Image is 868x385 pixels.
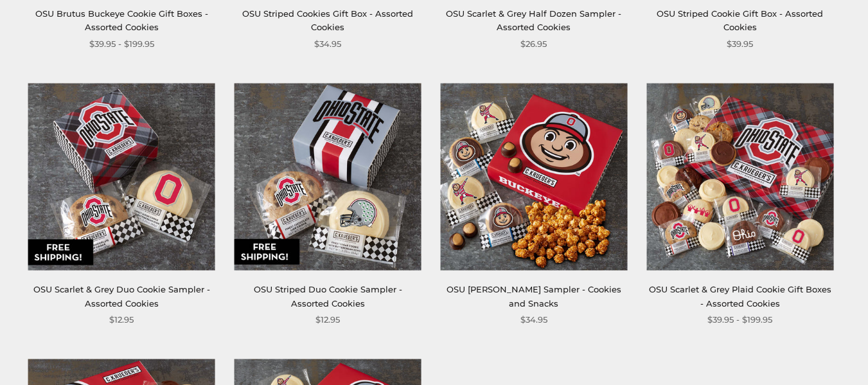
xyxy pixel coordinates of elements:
[520,37,547,51] span: $26.95
[727,37,753,51] span: $39.95
[440,83,627,270] img: OSU Brutus Buckeye Sampler - Cookies and Snacks
[35,8,208,32] a: OSU Brutus Buckeye Cookie Gift Boxes - Assorted Cookies
[707,313,772,327] span: $39.95 - $199.95
[242,8,413,32] a: OSU Striped Cookies Gift Box - Assorted Cookies
[520,313,547,327] span: $34.95
[447,284,621,308] a: OSU [PERSON_NAME] Sampler - Cookies and Snacks
[28,83,215,270] img: OSU Scarlet & Grey Duo Cookie Sampler - Assorted Cookies
[33,284,210,308] a: OSU Scarlet & Grey Duo Cookie Sampler - Assorted Cookies
[646,83,833,270] img: OSU Scarlet & Grey Plaid Cookie Gift Boxes - Assorted Cookies
[89,37,154,51] span: $39.95 - $199.95
[109,313,134,327] span: $12.95
[649,284,831,308] a: OSU Scarlet & Grey Plaid Cookie Gift Boxes - Assorted Cookies
[446,8,621,32] a: OSU Scarlet & Grey Half Dozen Sampler - Assorted Cookies
[441,83,628,270] a: OSU Brutus Buckeye Sampler - Cookies and Snacks
[657,8,823,32] a: OSU Striped Cookie Gift Box - Assorted Cookies
[314,37,341,51] span: $34.95
[254,284,402,308] a: OSU Striped Duo Cookie Sampler - Assorted Cookies
[235,83,421,270] img: OSU Striped Duo Cookie Sampler - Assorted Cookies
[315,313,340,327] span: $12.95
